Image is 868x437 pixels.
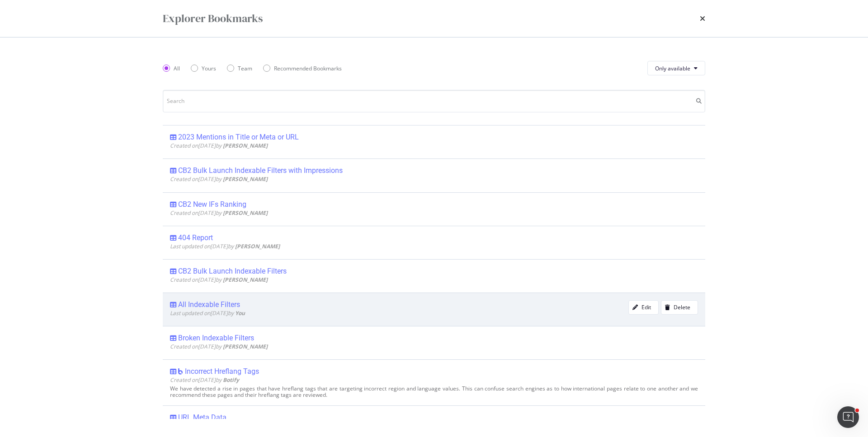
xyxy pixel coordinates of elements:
div: times [700,11,705,26]
div: URL Meta Data [178,413,226,422]
span: Only available [655,65,690,72]
span: Created on [DATE] by [170,343,268,350]
iframe: Intercom live chat [837,406,859,428]
b: Botify [223,376,239,384]
button: Delete [661,300,698,315]
b: [PERSON_NAME] [235,242,280,250]
div: Incorrect Hreflang Tags [185,367,259,376]
span: Created on [DATE] by [170,276,268,284]
div: Broken Indexable Filters [178,334,254,343]
div: Delete [674,303,690,311]
b: [PERSON_NAME] [223,343,268,350]
span: Last updated on [DATE] by [170,309,245,317]
button: Only available [647,61,705,75]
div: All [174,65,180,72]
div: Team [227,65,252,72]
b: You [235,309,245,317]
div: Yours [191,65,216,72]
div: All [163,65,180,72]
div: We have detected a rise in pages that have hreflang tags that are targeting incorrect region and ... [170,386,698,398]
button: Edit [628,300,659,315]
b: [PERSON_NAME] [223,209,268,217]
div: CB2 New IFs Ranking [178,200,246,209]
div: Explorer Bookmarks [163,11,263,26]
div: Recommended Bookmarks [274,65,342,72]
b: [PERSON_NAME] [223,142,268,149]
div: Recommended Bookmarks [263,65,342,72]
div: CB2 Bulk Launch Indexable Filters [178,267,287,276]
span: Created on [DATE] by [170,376,239,384]
div: Team [238,65,252,72]
span: Created on [DATE] by [170,209,268,217]
b: [PERSON_NAME] [223,175,268,183]
span: Created on [DATE] by [170,175,268,183]
b: [PERSON_NAME] [223,276,268,284]
span: Last updated on [DATE] by [170,242,280,250]
div: 2023 Mentions in Title or Meta or URL [178,133,299,142]
span: Created on [DATE] by [170,142,268,149]
div: Edit [642,303,651,311]
div: CB2 Bulk Launch Indexable Filters with Impressions [178,166,343,175]
input: Search [163,90,705,112]
div: Yours [202,65,216,72]
div: 404 Report [178,233,213,242]
div: All Indexable Filters [178,300,240,309]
